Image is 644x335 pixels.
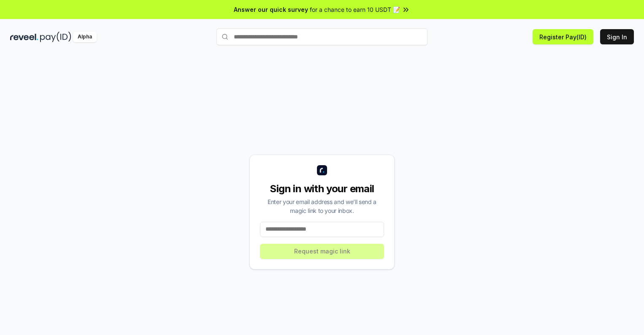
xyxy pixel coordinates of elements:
span: Answer our quick survey [234,5,308,14]
button: Sign In [600,29,634,44]
div: Sign in with your email [260,182,384,196]
button: Register Pay(ID) [533,29,593,44]
img: logo_small [317,165,327,175]
img: reveel_dark [10,32,38,42]
span: for a chance to earn 10 USDT 📝 [310,5,400,14]
div: Alpha [73,32,97,42]
img: pay_id [40,32,71,42]
div: Enter your email address and we’ll send a magic link to your inbox. [260,197,384,215]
